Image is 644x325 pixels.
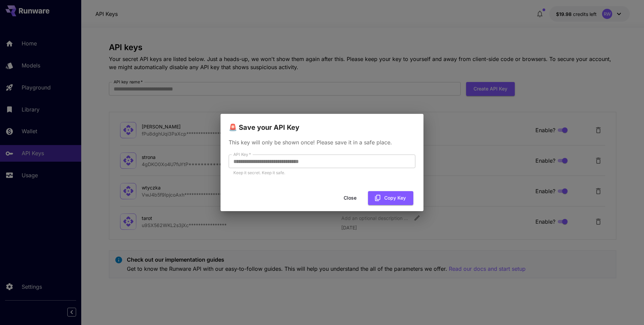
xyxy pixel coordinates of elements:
[233,151,251,157] label: API Key
[229,138,415,146] p: This key will only be shown once! Please save it in a safe place.
[221,114,423,133] h2: 🚨 Save your API Key
[368,191,413,205] button: Copy Key
[233,169,411,176] p: Keep it secret. Keep it safe.
[335,191,365,205] button: Close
